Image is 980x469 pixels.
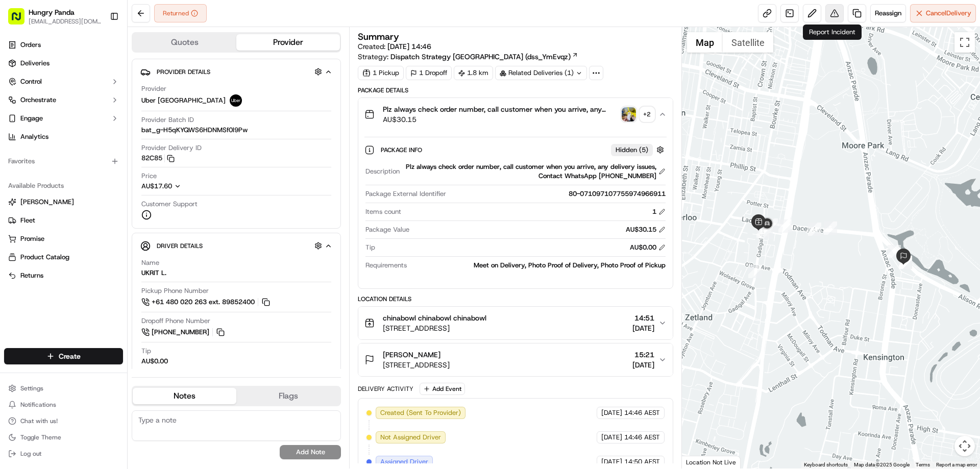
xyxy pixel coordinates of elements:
span: [DATE] [601,457,622,466]
span: Driver Details [157,242,203,250]
img: 4281594248423_2fcf9dad9f2a874258b8_72.png [21,97,40,116]
div: 5 [824,221,837,235]
button: Returns [4,267,123,284]
span: Name [141,258,159,267]
div: 10 [808,223,821,236]
span: Knowledge Base [20,228,78,238]
span: Promise [20,234,44,243]
a: Dispatch Strategy [GEOGRAPHIC_DATA] (dss_YmEvqz) [390,52,578,62]
p: Welcome 👋 [10,41,186,57]
span: • [85,158,88,166]
button: [PERSON_NAME][STREET_ADDRESS]15:21[DATE] [358,343,672,376]
a: Fleet [8,216,119,225]
div: Returned [154,4,207,22]
button: Product Catalog [4,249,123,265]
span: 14:46 AEST [624,408,660,417]
span: Chat with us! [20,417,58,425]
span: Price [141,171,157,181]
button: Toggle fullscreen view [954,32,975,53]
span: [STREET_ADDRESS] [383,360,450,370]
span: [PERSON_NAME] [32,158,83,166]
button: Driver Details [140,237,332,254]
a: [PERSON_NAME] [8,198,119,207]
div: 11 [756,225,770,238]
div: 1 Dropoff [406,66,452,80]
button: Engage [4,110,123,127]
span: 14:46 AEST [624,433,660,442]
span: [PERSON_NAME] [20,198,74,207]
button: Promise [4,231,123,247]
div: Related Deliveries (1) [495,66,587,80]
span: [PERSON_NAME] [32,186,83,194]
span: Analytics [20,132,48,141]
span: Items count [365,207,401,216]
a: Powered byPylon [72,253,124,261]
span: Uber [GEOGRAPHIC_DATA] [141,96,226,105]
button: Show satellite imagery [723,32,773,53]
span: 14:51 [632,313,654,323]
div: Past conversations [10,133,68,141]
button: Hidden (5) [611,143,667,156]
span: Hidden ( 5 ) [616,145,648,155]
button: Chat with us! [4,414,123,428]
span: [DATE] [601,433,622,442]
img: photo_proof_of_pickup image [622,107,636,121]
button: Fleet [4,212,123,229]
a: +61 480 020 263 ext. 89852400 [141,297,272,308]
button: Show street map [687,32,723,53]
span: [DATE] 14:46 [387,42,431,51]
span: [DATE] [601,408,622,417]
img: Nash [10,10,31,31]
button: CancelDelivery [910,4,976,22]
div: AU$0.00 [630,243,666,252]
span: Notifications [20,401,56,409]
span: Reassign [875,9,901,18]
div: 1 Pickup [358,66,404,80]
button: photo_proof_of_pickup image+2 [622,107,654,121]
a: 💻API Documentation [82,224,168,242]
button: Provider [236,34,340,51]
div: 3 [765,218,778,232]
img: 1736555255976-a54dd68f-1ca7-489b-9aae-adbdc363a1c4 [20,159,29,167]
div: UKRIT L. [141,268,166,278]
a: Orders [4,37,123,53]
a: Deliveries [4,55,123,71]
span: Product Catalog [20,253,69,262]
span: chinabowl chinabowl chinabowl [383,313,486,323]
span: • [85,186,88,194]
span: 8月20日 [90,186,114,194]
div: 1 [652,207,666,216]
span: Engage [20,114,43,123]
span: [PERSON_NAME] [383,350,440,360]
img: Google [684,455,718,468]
a: [PHONE_NUMBER] [141,327,226,338]
button: Orchestrate [4,92,123,108]
span: 14:50 AEST [624,457,660,466]
div: Package Details [358,86,673,94]
span: [DATE] [632,323,654,333]
div: Favorites [4,153,123,169]
span: [EMAIL_ADDRESS][DOMAIN_NAME] [29,17,102,26]
span: Log out [20,450,41,458]
span: Assigned Driver [380,457,428,466]
div: 💻 [86,229,94,237]
h3: Summary [358,32,399,41]
div: Start new chat [46,97,167,108]
a: Product Catalog [8,253,119,262]
div: Plz always check order number, call customer when you arrive, any delivery issues, Contact WhatsA... [358,131,672,288]
div: Location Details [358,295,673,303]
button: AU$17.60 [141,182,231,191]
div: Available Products [4,178,123,194]
span: bat_g-H5qKYQWS6HDNMSf0l9Pw [141,126,248,135]
span: Provider [141,84,166,93]
button: Plz always check order number, call customer when you arrive, any delivery issues, Contact WhatsA... [358,98,672,131]
span: Dropoff Phone Number [141,316,210,326]
span: [PHONE_NUMBER] [152,328,209,337]
div: We're available if you need us! [46,108,140,116]
div: 80-071097107755974966911 [450,189,665,199]
div: Report Incident [803,24,862,40]
a: Terms (opens in new tab) [916,462,930,467]
span: Provider Details [157,68,210,76]
div: Strategy: [358,52,578,62]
